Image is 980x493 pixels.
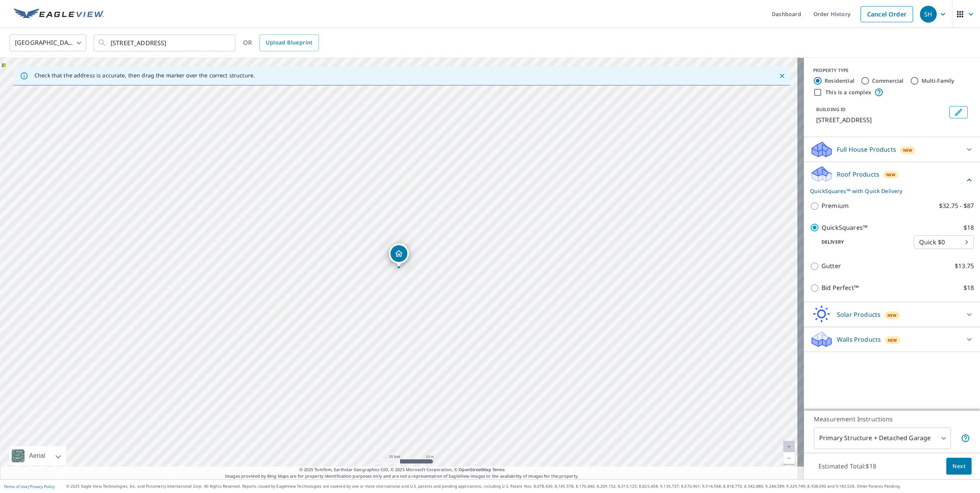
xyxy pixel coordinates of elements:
[816,106,846,113] p: BUILDING ID
[872,77,904,85] label: Commercial
[810,330,974,349] div: Walls ProductsNew
[813,67,971,74] div: PROPERTY TYPE
[459,467,491,472] a: OpenStreetMap
[10,32,86,54] div: [GEOGRAPHIC_DATA]
[837,310,880,319] p: Solar Products
[4,484,28,489] a: Terms of Use
[837,170,879,179] p: Roof Products
[961,434,970,443] span: Your report will include the primary structure and a detached garage if one exists.
[949,106,968,118] button: Edit building 1
[964,283,974,293] p: $18
[4,484,55,489] p: |
[810,187,965,195] p: QuickSquares™ with Quick Delivery
[389,244,409,267] div: Dropped pin, building 1, Residential property, 10125 Lakeside Ct Ellicott City, MD 21042
[837,335,881,344] p: Walls Products
[27,446,47,465] div: Aerial
[243,34,319,51] div: OR
[34,72,255,79] p: Check that the address is accurate, then drag the marker over the correct structure.
[825,88,871,96] label: This is a complex
[810,140,974,159] div: Full House ProductsNew
[887,312,897,318] span: New
[822,223,867,233] p: QuickSquares™
[921,77,955,85] label: Multi-Family
[111,32,220,54] input: Search by address or latitude-longitude
[814,414,970,424] p: Measurement Instructions
[9,446,66,465] div: Aerial
[810,165,974,195] div: Roof ProductsNewQuickSquares™ with Quick Delivery
[964,223,974,233] p: $18
[920,6,937,23] div: SH
[777,71,787,81] button: Close
[492,467,505,472] a: Terms
[914,231,974,253] div: Quick $0
[946,458,972,475] button: Next
[888,337,897,343] span: New
[814,427,951,449] div: Primary Structure + Detached Garage
[810,239,914,246] p: Delivery
[66,483,976,489] p: © 2025 Eagle View Technologies, Inc. and Pictometry International Corp. All Rights Reserved. Repo...
[822,261,841,271] p: Gutter
[822,201,849,211] p: Premium
[886,172,896,178] span: New
[260,34,318,51] a: Upload Blueprint
[861,6,913,22] a: Cancel Order
[783,441,795,452] a: Current Level 20, Zoom In Disabled
[812,458,882,475] p: Estimated Total: $18
[816,115,946,124] p: [STREET_ADDRESS]
[810,305,974,324] div: Solar ProductsNew
[822,283,859,293] p: Bid Perfect™
[939,201,974,211] p: $32.75 - $87
[825,77,854,85] label: Residential
[299,467,505,473] span: © 2025 TomTom, Earthstar Geographics SIO, © 2025 Microsoft Corporation, ©
[952,462,965,471] span: Next
[955,261,974,271] p: $13.75
[903,147,913,153] span: New
[783,452,795,464] a: Current Level 20, Zoom Out
[837,145,896,154] p: Full House Products
[14,8,104,20] img: EV Logo
[30,484,55,489] a: Privacy Policy
[266,38,312,47] span: Upload Blueprint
